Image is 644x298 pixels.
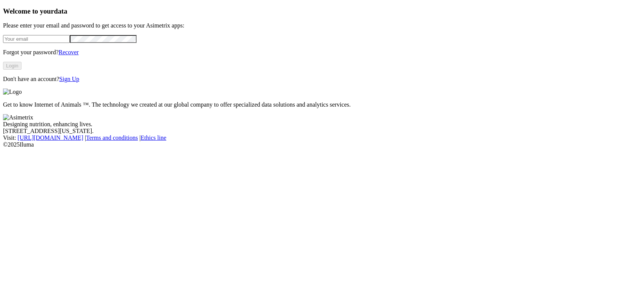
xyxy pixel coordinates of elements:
input: Your email [3,35,70,43]
a: [URL][DOMAIN_NAME] [18,134,83,141]
div: © 2025 Iluma [3,141,641,148]
div: Designing nutrition, enhancing lives. [3,121,641,128]
a: Ethics line [141,134,166,141]
div: [STREET_ADDRESS][US_STATE]. [3,128,641,134]
button: Login [3,62,22,70]
p: Get to know Internet of Animals ™. The technology we created at our global company to offer speci... [3,101,641,108]
img: Asimetrix [3,114,33,121]
h3: Welcome to your [3,7,641,15]
div: Visit : | | [3,134,641,141]
a: Terms and conditions [86,134,138,141]
p: Don't have an account? [3,76,641,83]
p: Forgot your password? [3,49,641,56]
span: data [54,7,67,15]
p: Please enter your email and password to get access to your Asimetrix apps: [3,22,641,29]
img: Logo [3,89,22,95]
a: Sign Up [59,76,79,82]
a: Recover [58,49,78,55]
